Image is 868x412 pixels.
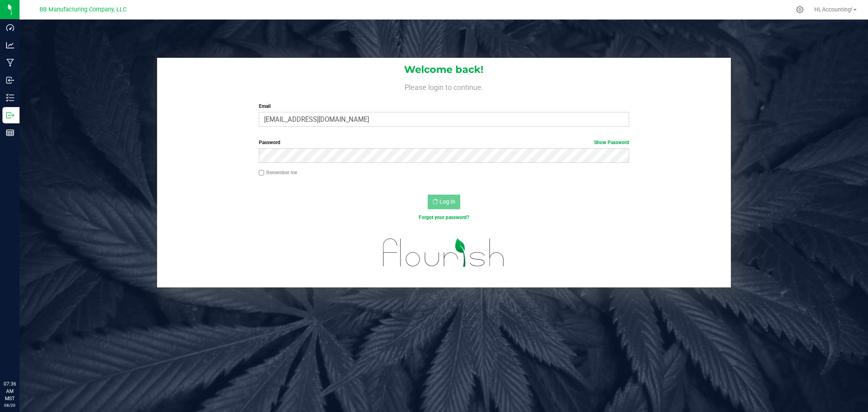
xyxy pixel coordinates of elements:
[157,81,731,91] h4: Please login to continue.
[6,129,14,137] inline-svg: Reports
[259,103,629,110] label: Email
[4,380,16,402] p: 07:36 AM MST
[39,6,127,13] span: BB Manufacturing Company, LLC
[6,24,14,32] inline-svg: Dashboard
[24,346,34,355] iframe: Resource center unread badge
[6,111,14,119] inline-svg: Outbound
[439,198,455,205] span: Log In
[428,195,460,209] button: Log In
[6,76,14,84] inline-svg: Inbound
[372,230,516,276] img: flourish_logo.svg
[795,6,805,13] div: Manage settings
[814,6,853,13] span: Hi, Accounting!
[419,215,469,220] a: Forgot your password?
[8,347,33,371] iframe: Resource center
[4,402,16,408] p: 08/20
[594,140,629,145] a: Show Password
[6,59,14,67] inline-svg: Manufacturing
[259,140,280,145] span: Password
[259,170,265,176] input: Remember me
[6,41,14,49] inline-svg: Analytics
[259,169,297,176] label: Remember me
[6,94,14,102] inline-svg: Inventory
[157,64,731,75] h1: Welcome back!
